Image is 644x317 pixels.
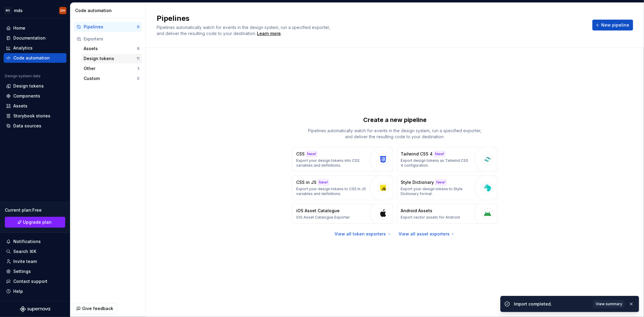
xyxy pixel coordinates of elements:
span: . [256,31,282,36]
div: Analytics [13,45,33,51]
p: Android Assets [401,208,432,214]
p: CSS [296,151,305,157]
button: CSS in JSNew!Export your design tokens to CSS in JS variables and definitions. [292,175,393,200]
div: Other [84,66,137,72]
p: Create a new pipeline [363,116,427,124]
div: 0 [137,76,139,81]
div: Notifications [13,239,41,245]
button: Contact support [4,277,66,286]
div: 11 [136,56,139,61]
p: Export your design tokens into CSS variables and definitions. [296,158,367,168]
a: View all token exporters [335,231,392,237]
div: Settings [13,268,31,274]
p: Export your design tokens to CSS in JS variables and definitions. [296,187,367,196]
span: New pipeline [601,22,629,28]
span: View summary [596,302,622,306]
div: Storybook stories [13,113,50,119]
p: Tailwind CSS 4 [401,151,433,157]
a: Home [4,23,66,33]
a: Storybook stories [4,111,66,121]
div: Import completed. [514,301,589,307]
div: Contact support [13,278,47,284]
div: Data sources [13,123,41,129]
p: CSS in JS [296,179,316,185]
button: NOmdsDH [1,4,69,17]
button: Pipelines0 [74,22,142,32]
button: CSSNew!Export your design tokens into CSS variables and definitions. [292,147,393,172]
button: Android AssetsExport vector assets for Android [397,204,498,224]
p: Export design tokens as Tailwind CSS 4 configuration. [401,158,471,168]
button: View summary [593,300,625,308]
p: Export vector assets for Android [401,215,460,220]
div: 8 [137,46,139,51]
div: Design tokens [13,83,44,89]
h2: Pipelines [157,14,585,23]
div: Pipelines [84,24,137,30]
a: Assets [4,101,66,111]
a: Code automation [4,53,66,63]
svg: Supernova Logo [20,306,50,312]
div: Documentation [13,35,46,41]
div: Design system data [5,74,40,78]
a: Data sources [4,121,66,131]
div: Custom [84,75,137,82]
div: mds [14,8,23,14]
div: Components [13,93,40,99]
span: Pipelines automatically watch for events in the design system, run a specified exporter, and deli... [157,25,332,36]
div: 3 [137,66,139,71]
a: Invite team [4,257,66,266]
p: iOS Asset Catalogue Exporter [296,215,350,220]
div: DH [60,8,65,13]
div: New! [318,179,329,185]
div: Assets [13,103,27,109]
a: Learn more [257,30,281,37]
p: iOS Asset Catalogue [296,208,340,214]
button: iOS Asset CatalogueiOS Asset Catalogue Exporter [292,204,393,224]
span: Upgrade plan [23,219,52,225]
a: Analytics [4,43,66,53]
div: Code automation [75,8,143,14]
div: Exporters [84,36,139,42]
button: Other3 [81,64,142,73]
div: NO [4,7,11,14]
button: New pipeline [592,20,633,30]
div: New! [306,151,317,157]
p: Style Dictionary [401,179,434,185]
div: Home [13,25,25,31]
a: Documentation [4,33,66,43]
button: Tailwind CSS 4New!Export design tokens as Tailwind CSS 4 configuration. [397,147,498,172]
a: Components [4,91,66,101]
div: 0 [137,24,139,29]
button: Design tokens11 [81,54,142,63]
button: Upgrade plan [5,217,65,228]
button: Notifications [4,237,66,246]
button: Assets8 [81,44,142,53]
div: Search ⌘K [13,248,36,255]
div: New! [434,151,445,157]
div: Current plan : Free [5,207,65,213]
p: Export your design tokens to Style Dictionary format. [401,187,471,196]
div: Invite team [13,258,37,264]
div: Help [13,288,23,294]
button: Help [4,287,66,296]
div: Assets [84,46,137,52]
div: Code automation [13,55,50,61]
a: View all asset exporters [399,231,455,237]
button: Search ⌘K [4,247,66,256]
p: Pipelines automatically watch for events in the design system, run a specified exporter, and deli... [304,128,485,140]
button: Give feedback [73,303,117,314]
a: Design tokens [4,81,66,91]
span: Give feedback [82,306,113,312]
button: Custom0 [81,74,142,83]
div: Design tokens [84,56,136,62]
button: Style DictionaryNew!Export your design tokens to Style Dictionary format. [397,175,498,200]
